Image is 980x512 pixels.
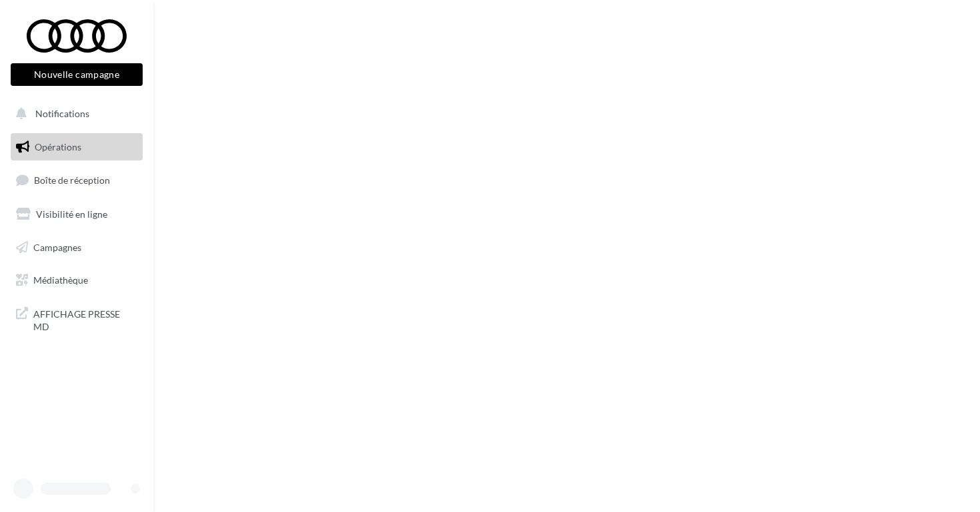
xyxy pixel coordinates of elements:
[33,305,137,334] span: AFFICHAGE PRESSE MD
[8,300,145,339] a: AFFICHAGE PRESSE MD
[36,208,107,220] span: Visibilité en ligne
[11,63,143,86] button: Nouvelle campagne
[8,234,145,262] a: Campagnes
[35,108,89,119] span: Notifications
[8,266,145,294] a: Médiathèque
[8,133,145,161] a: Opérations
[8,166,145,194] a: Boîte de réception
[8,100,140,128] button: Notifications
[35,141,81,152] span: Opérations
[8,200,145,228] a: Visibilité en ligne
[34,174,110,186] span: Boîte de réception
[33,241,81,252] span: Campagnes
[33,274,88,286] span: Médiathèque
